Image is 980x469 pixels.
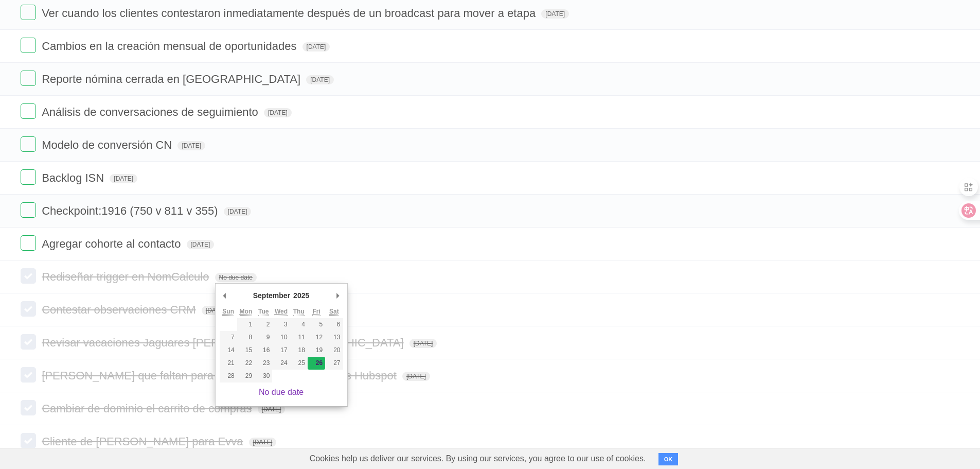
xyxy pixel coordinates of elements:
[21,433,36,448] label: Done
[290,357,308,370] button: 25
[308,331,325,344] button: 12
[325,331,343,344] button: 13
[292,288,311,303] div: 2025
[220,370,237,383] button: 28
[42,270,211,283] span: Rediseñar trigger en NomCalculo
[21,5,36,20] label: Done
[222,308,234,316] abbr: Sunday
[21,235,36,251] label: Done
[110,174,137,183] span: [DATE]
[220,331,237,344] button: 7
[21,103,36,119] label: Done
[258,405,286,414] span: [DATE]
[220,288,230,303] button: Previous Month
[42,7,538,20] span: Ver cuando los clientes contestaron inmediatamente después de un broadcast para mover a etapa
[272,318,290,331] button: 3
[240,308,253,316] abbr: Monday
[255,331,272,344] button: 9
[255,357,272,370] button: 23
[272,331,290,344] button: 10
[21,202,36,218] label: Done
[541,9,569,19] span: [DATE]
[249,438,277,447] span: [DATE]
[306,75,334,84] span: [DATE]
[220,344,237,357] button: 14
[42,237,183,250] span: Agregar cohorte al contacto
[333,288,343,303] button: Next Month
[21,169,36,185] label: Done
[237,331,255,344] button: 8
[21,367,36,383] label: Done
[290,318,308,331] button: 4
[21,400,36,415] label: Done
[237,318,255,331] button: 1
[42,204,220,217] span: Checkpoint:1916 (750 v 811 v 355)
[259,388,304,396] a: No due date
[21,268,36,284] label: Done
[308,357,325,370] button: 26
[21,334,36,350] label: Done
[325,318,343,331] button: 6
[215,273,257,282] span: No due date
[308,318,325,331] button: 5
[272,357,290,370] button: 24
[220,357,237,370] button: 21
[42,402,254,415] span: Cambiar de dominio el carrito de compras
[255,318,272,331] button: 2
[255,344,272,357] button: 16
[224,207,252,216] span: [DATE]
[308,344,325,357] button: 19
[42,336,406,349] span: Revisar vacaciones Jaguares [PERSON_NAME][GEOGRAPHIC_DATA]
[290,344,308,357] button: 18
[658,453,679,465] button: OK
[237,370,255,383] button: 29
[42,138,174,151] span: Modelo de conversión CN
[255,370,272,383] button: 30
[325,344,343,357] button: 20
[42,73,303,85] span: Reporte nómina cerrada en [GEOGRAPHIC_DATA]
[409,339,437,348] span: [DATE]
[293,308,305,316] abbr: Thursday
[275,308,288,316] abbr: Wednesday
[237,344,255,357] button: 15
[177,141,205,150] span: [DATE]
[312,308,320,316] abbr: Friday
[252,288,292,303] div: September
[264,108,292,117] span: [DATE]
[21,38,36,53] label: Done
[290,331,308,344] button: 11
[202,306,229,315] span: [DATE]
[42,435,245,448] span: Cliente de [PERSON_NAME] para Evva
[258,308,269,316] abbr: Tuesday
[42,303,199,316] span: Contestar observaciones CRM
[329,308,339,316] abbr: Saturday
[42,171,106,184] span: Backlog ISN
[325,357,343,370] button: 27
[42,40,299,53] span: Cambios en la creación mensual de oportunidades
[402,372,430,381] span: [DATE]
[187,240,215,249] span: [DATE]
[21,71,36,86] label: Done
[21,301,36,317] label: Done
[42,106,261,118] span: Análisis de conversaciones de seguimiento
[302,42,330,51] span: [DATE]
[299,448,656,469] span: Cookies help us deliver our services. By using our services, you agree to our use of cookies.
[42,369,399,382] span: [PERSON_NAME] que faltan para la renovación en contactos Hubspot
[21,136,36,152] label: Done
[272,344,290,357] button: 17
[237,357,255,370] button: 22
